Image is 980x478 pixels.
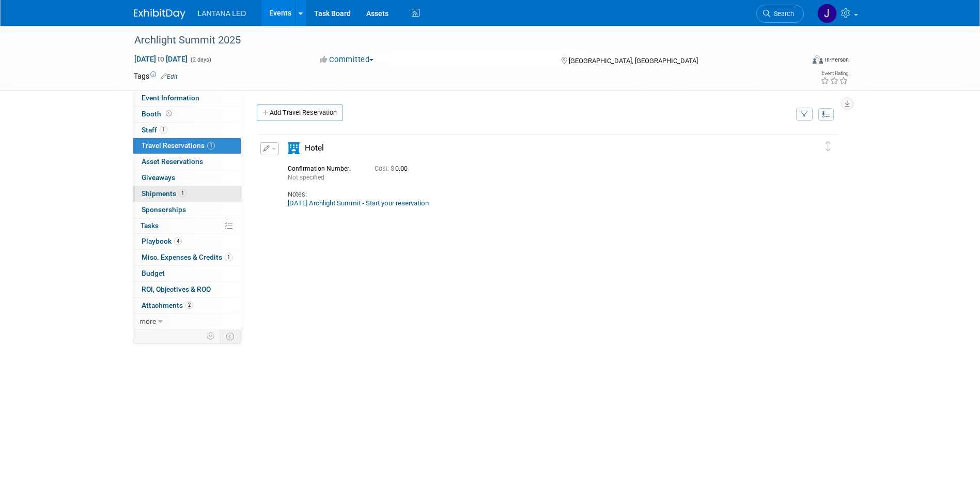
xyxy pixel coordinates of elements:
[826,141,831,152] i: Click and drag to move item
[179,189,186,197] span: 1
[202,330,220,343] td: Personalize Event Tab Strip
[375,165,412,172] span: 0.00
[133,138,241,154] a: Travel Reservations1
[305,143,324,153] span: Hotel
[133,218,241,234] a: Tasks
[131,31,788,50] div: Archlight Summit 2025
[133,91,241,106] a: Event Information
[142,141,215,150] span: Travel Reservations
[817,4,837,23] img: Jane Divis
[156,55,166,63] span: to
[142,189,186,198] span: Shipments
[743,54,849,69] div: Event Format
[190,56,211,63] span: (2 days)
[133,282,241,297] a: ROI, Objectives & ROO
[288,162,359,173] div: Confirmation Number:
[185,301,193,309] span: 2
[756,5,804,23] a: Search
[141,221,159,230] span: Tasks
[134,71,178,81] td: Tags
[375,165,395,172] span: Cost: $
[142,237,182,245] span: Playbook
[134,9,185,19] img: ExhibitDay
[813,55,823,64] img: Format-Inperson.png
[288,142,300,154] i: Hotel
[142,110,174,118] span: Booth
[133,170,241,186] a: Giveaways
[198,9,246,18] span: LANTANA LED
[142,253,232,261] span: Misc. Expenses & Credits
[825,56,849,64] div: In-Person
[142,173,175,182] span: Giveaways
[142,301,193,309] span: Attachments
[133,107,241,122] a: Booth
[133,123,241,138] a: Staff1
[142,285,211,293] span: ROI, Objectives & ROO
[142,269,165,277] span: Budget
[133,202,241,218] a: Sponsorships
[820,71,848,76] div: Event Rating
[288,174,324,181] span: Not specified
[220,330,241,343] td: Toggle Event Tabs
[133,154,241,170] a: Asset Reservations
[142,94,199,102] span: Event Information
[133,250,241,265] a: Misc. Expenses & Credits1
[174,237,182,245] span: 4
[142,205,186,214] span: Sponsorships
[133,298,241,313] a: Attachments2
[133,186,241,202] a: Shipments1
[288,199,429,207] a: [DATE] Archlight Summit - Start your reservation
[133,234,241,249] a: Playbook4
[142,157,203,166] span: Asset Reservations
[164,110,174,117] span: Booth not reserved yet
[801,111,808,118] i: Filter by Traveler
[770,10,794,18] span: Search
[139,317,156,325] span: more
[133,266,241,281] a: Budget
[225,253,232,261] span: 1
[569,57,698,65] span: [GEOGRAPHIC_DATA], [GEOGRAPHIC_DATA]
[288,190,790,199] div: Notes:
[142,126,167,134] span: Staff
[160,126,167,133] span: 1
[257,104,343,121] a: Add Travel Reservation
[133,314,241,330] a: more
[134,54,188,64] span: [DATE] [DATE]
[207,142,215,150] span: 1
[316,54,378,65] button: Committed
[161,73,178,80] a: Edit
